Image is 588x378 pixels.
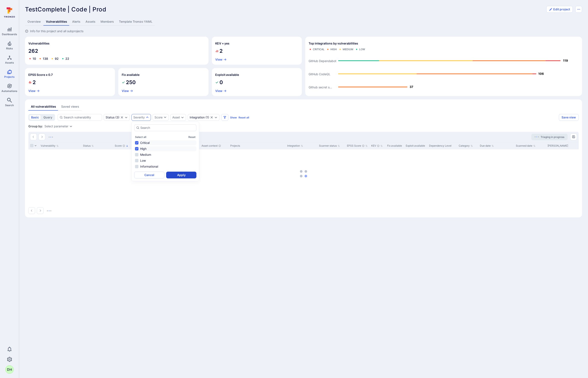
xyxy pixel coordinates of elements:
[230,144,284,148] div: Projects
[124,116,128,119] button: Expand dropdown
[5,365,14,374] button: DH
[480,144,494,147] button: Sort by Due date
[28,48,205,54] span: 262
[28,207,35,214] button: Go to the previous page
[459,144,473,147] button: Sort by Category
[126,79,136,86] span: 250
[25,6,106,13] span: TestComplete | Code | Prod
[43,57,48,60] a: 138
[133,116,145,119] button: Severity
[30,29,83,33] span: Info for this project and all subprojects
[30,144,33,147] span: Select all rows
[239,116,249,119] button: Reset all
[122,89,133,93] button: View
[563,58,568,62] text: 119
[570,133,577,140] button: Manage columns
[31,104,56,109] div: All vulnerabilities
[134,172,164,178] button: Cancel
[106,116,119,119] button: Status(3)
[190,116,209,119] div: ( 1 )
[215,41,229,46] h2: KEV = yes
[309,41,358,46] span: Top integrations by vulnerabilities
[98,18,116,26] a: Members
[25,18,43,26] a: Overview
[69,125,73,128] button: Expand dropdown
[30,133,37,140] button: Go to the previous page
[190,116,205,119] div: Integration
[387,144,402,148] div: Fix available
[309,85,332,89] text: Github secret s...
[44,125,73,128] div: grouping parameters
[70,18,83,26] a: Alerts
[516,144,536,147] button: Sort by Scanned date
[134,158,196,163] li: Low
[41,115,54,120] button: query
[429,144,455,148] div: Dependency Level
[546,6,573,13] button: Edit project
[343,48,353,51] div: Medium
[219,79,223,86] span: 0
[55,57,59,60] a: 92
[215,58,227,61] button: View
[41,144,59,147] button: Sort by Vulnerability
[25,18,582,26] div: Project tabs
[371,144,383,147] button: Sort by KEV
[28,103,579,111] div: assets tabs
[575,6,582,13] button: Options menu
[134,164,196,169] li: Informational
[5,365,14,374] div: Daniel Harvey
[123,145,125,147] div: The vulnerability score is based on the parameters defined in the settings
[120,116,124,119] button: Clear selection
[83,18,98,26] a: Assets
[28,89,40,93] button: View
[155,115,163,120] div: Score
[305,37,582,96] div: Top integrations by vulnerabilities
[541,135,564,139] span: Triaging in progress
[535,136,539,137] img: Loading...
[215,73,239,77] h2: Exploit available
[219,48,223,54] span: 2
[49,137,53,138] img: Loading...
[153,114,169,121] button: Score
[134,146,196,151] li: High
[359,48,365,51] div: Low
[172,116,180,119] button: Asset
[122,73,139,77] h2: Fix available
[134,152,196,157] li: Medium
[43,18,70,26] a: Vulnerabilities
[313,48,324,51] div: Critical
[202,144,227,148] div: Asset context
[230,116,237,119] button: Show
[559,114,579,121] button: Save view
[39,133,45,140] button: Go to the next page
[134,140,196,145] li: Critical
[47,210,51,211] img: Loading...
[116,18,155,26] a: Template Tromzo YAML
[28,124,43,128] span: Group by:
[215,89,227,93] button: View
[106,116,119,119] div: ( 3 )
[309,53,579,93] svg: Top integrations by vulnerabilities bar
[188,135,196,139] button: Reset
[4,75,15,78] span: Projects
[410,85,413,88] text: 37
[309,72,330,76] text: GitHub CodeQL
[65,57,69,60] a: 22
[2,33,17,36] span: Dashboards
[28,73,53,77] h2: EPSS Score ≥ 0.7
[181,116,184,119] button: Expand dropdown
[6,47,13,50] span: Risks
[126,144,128,148] p: Sorted by: Highest first
[33,79,36,86] span: 2
[347,144,368,147] button: Sort by EPSS Score
[33,57,36,60] a: 10
[218,145,221,147] div: Automatically discovered context associated with the asset
[25,37,208,65] div: Vulnerabilities
[44,125,68,128] button: Select parameter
